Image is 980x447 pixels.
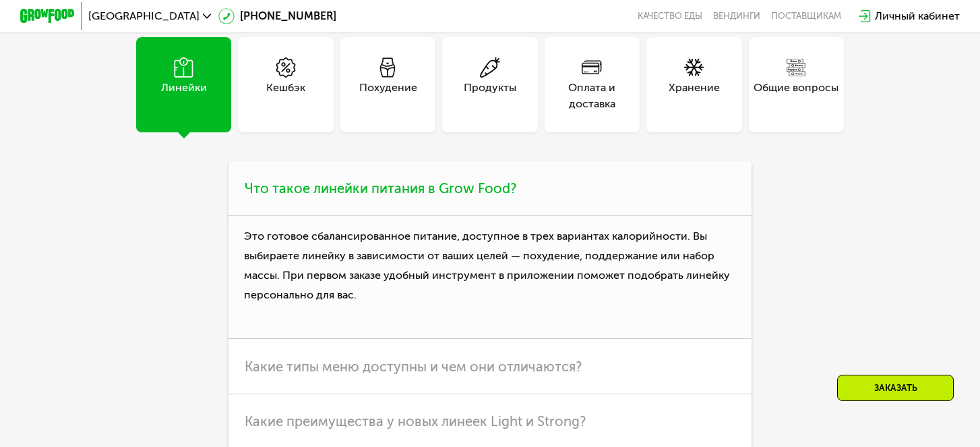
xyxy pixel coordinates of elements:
a: [PHONE_NUMBER] [218,8,336,24]
div: Линейки [161,80,207,112]
div: Оплата и доставка [545,80,640,112]
div: Продукты [464,80,516,112]
span: Какие преимущества у новых линеек Light и Strong? [245,413,586,429]
div: поставщикам [771,11,841,22]
span: Что такое линейки питания в Grow Food? [245,180,516,196]
div: Личный кабинет [875,8,960,24]
a: Вендинги [713,11,760,22]
span: Какие типы меню доступны и чем они отличаются? [245,359,582,375]
div: Заказать [837,375,954,401]
span: [GEOGRAPHIC_DATA] [88,11,200,22]
div: Общие вопросы [754,80,838,112]
p: Это готовое сбалансированное питание, доступное в трех вариантах калорийности. Вы выбираете линей... [228,216,751,339]
div: Похудение [359,80,417,112]
div: Хранение [669,80,720,112]
div: Кешбэк [266,80,305,112]
a: Качество еды [638,11,702,22]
